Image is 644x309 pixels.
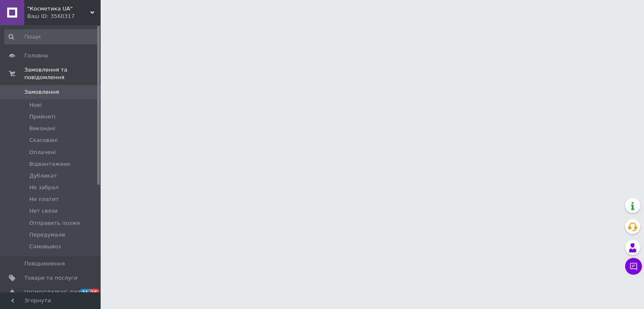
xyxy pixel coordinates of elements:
input: Пошук [4,29,99,44]
span: [DEMOGRAPHIC_DATA] [24,289,86,296]
span: Головна [24,52,48,59]
span: 16 [89,289,99,296]
span: Виконані [29,125,55,132]
button: Чат з покупцем [625,258,642,275]
span: Прийняті [29,113,55,121]
span: Не платит [29,196,59,203]
span: Замовлення [24,88,59,96]
span: Не забрал [29,184,58,191]
span: Скасовані [29,136,58,144]
span: "Косметика UA" [27,5,90,13]
div: Ваш ID: 3560317 [27,13,101,20]
span: Оплачені [29,149,56,156]
span: Товари та послуги [24,274,78,282]
span: 21 [80,289,89,296]
span: Передумали [29,231,65,239]
span: Дубликат [29,172,57,180]
span: Нові [29,101,42,109]
span: Відвантажено [29,160,70,168]
span: Самовывоз [29,243,61,250]
span: Повідомлення [24,260,65,268]
span: Нет связи [29,207,57,215]
span: Отправить позже [29,219,80,227]
span: Замовлення та повідомлення [24,66,101,81]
